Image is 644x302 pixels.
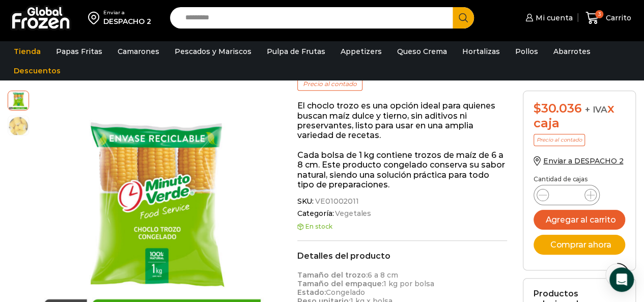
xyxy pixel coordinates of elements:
a: Appetizers [335,42,387,61]
p: Precio al contado [297,77,362,91]
h2: Detalles del producto [297,251,508,261]
p: Cada bolsa de 1 kg contiene trozos de maíz de 6 a 8 cm. Este producto congelado conserva su sabor... [297,150,508,189]
a: Pulpa de Frutas [262,42,330,61]
span: choclo-trozos [8,90,29,110]
input: Product quantity [557,188,576,202]
p: El choclo trozo es una opción ideal para quienes buscan maíz dulce y tierno, sin aditivos ni pres... [297,101,508,140]
a: Queso Crema [392,42,452,61]
strong: Tamaño del empaque: [297,279,383,288]
a: Hortalizas [457,42,505,61]
span: SKU: [297,197,508,206]
span: Categoría: [297,209,508,218]
strong: Estado: [297,288,326,297]
span: 3 [595,10,603,18]
button: Agregar al carrito [534,210,625,230]
p: Cantidad de cajas [534,176,625,183]
span: Mi cuenta [533,13,573,23]
p: En stock [297,223,508,230]
a: Tienda [9,42,46,61]
a: Camarones [113,42,164,61]
a: Descuentos [9,61,66,80]
div: Enviar a [103,9,151,16]
div: DESPACHO 2 [103,16,151,26]
strong: Tamaño del trozo: [297,270,368,280]
a: Mi cuenta [523,8,573,28]
span: + IVA [585,104,607,115]
a: Papas Fritas [51,42,107,61]
a: Abarrotes [548,42,596,61]
span: VE01002011 [314,197,359,206]
button: Comprar ahora [534,235,625,255]
span: $ [534,101,541,116]
img: address-field-icon.svg [88,9,103,26]
a: Pollos [510,42,543,61]
div: x caja [534,101,625,131]
bdi: 30.036 [534,101,581,116]
span: Carrito [603,13,631,23]
button: Search button [453,7,474,29]
div: Open Intercom Messenger [609,267,634,292]
a: Enviar a DESPACHO 2 [534,156,623,166]
a: Vegetales [333,209,371,218]
span: choclo-trozos [8,116,29,136]
a: 3 Carrito [583,6,634,30]
p: Precio al contado [534,134,585,146]
span: Enviar a DESPACHO 2 [543,156,623,166]
a: Pescados y Mariscos [170,42,257,61]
